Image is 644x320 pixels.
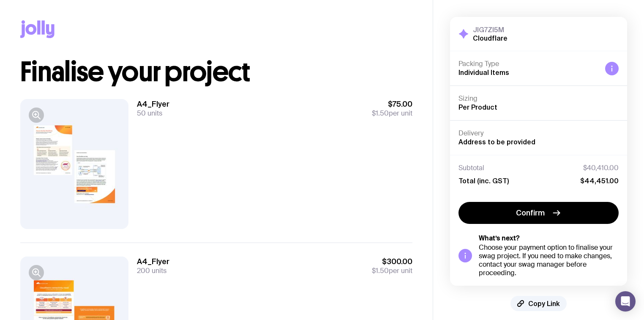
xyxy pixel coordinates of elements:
span: per unit [372,267,412,275]
span: 200 units [137,266,166,275]
span: Per Product [458,103,497,111]
span: Copy Link [528,299,560,308]
h1: Finalise your project [20,58,412,86]
span: $300.00 [372,257,412,267]
h4: Delivery [458,129,619,138]
div: Open Intercom Messenger [615,291,636,312]
span: $75.00 [372,99,412,109]
h3: A4_Flyer [137,257,169,267]
span: Confirm [516,208,545,218]
h4: Packing Type [458,60,598,68]
h4: Sizing [458,94,619,103]
span: $40,410.00 [583,164,619,172]
h3: A4_Flyer [137,99,169,109]
h3: JIG7ZI5M [473,25,508,34]
h5: What’s next? [479,234,619,243]
div: Choose your payment option to finalise your swag project. If you need to make changes, contact yo... [479,243,619,277]
span: Address to be provided [458,138,535,146]
span: per unit [372,109,412,118]
span: Individual Items [458,69,509,76]
span: Subtotal [458,164,484,172]
span: $44,451.00 [580,177,619,185]
span: $1.50 [372,109,389,118]
button: Confirm [458,202,619,224]
span: $1.50 [372,266,389,275]
h2: Cloudflare [473,34,508,42]
span: 50 units [137,109,162,118]
button: Copy Link [510,296,567,311]
span: Total (inc. GST) [458,177,509,185]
